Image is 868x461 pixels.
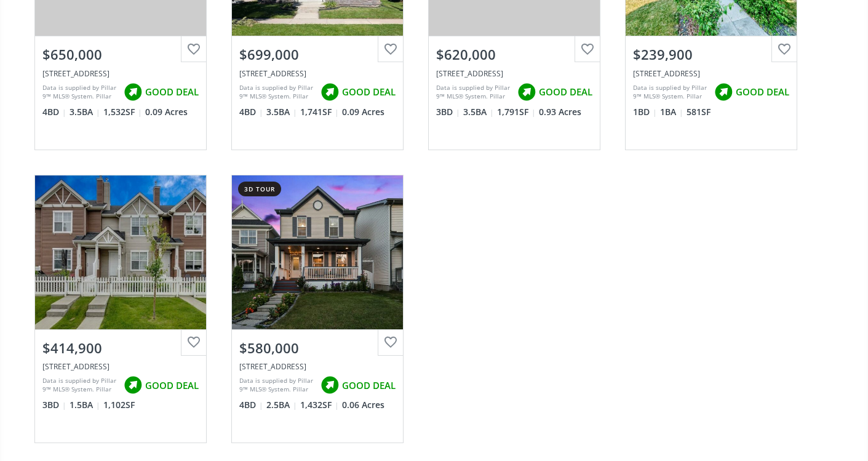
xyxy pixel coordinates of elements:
[463,106,494,118] span: 3.5 BA
[633,106,657,118] span: 1 BD
[539,86,592,98] span: GOOD DEAL
[687,106,711,118] span: 581 SF
[239,68,396,79] div: 238 Elgin Manor SE, Calgary, AB T2Z4Z7
[239,361,396,372] div: 35 Prestwick Place SE, Calgary, AB T2Z 4P4
[145,86,199,98] span: GOOD DEAL
[342,86,396,98] span: GOOD DEAL
[42,399,66,411] span: 3 BD
[266,399,297,411] span: 2.5 BA
[145,379,199,392] span: GOOD DEAL
[342,106,384,118] span: 0.09 Acres
[660,106,683,118] span: 1 BA
[514,80,539,105] img: rating icon
[103,106,142,118] span: 1,532 SF
[436,106,460,118] span: 3 BD
[342,399,384,411] span: 0.06 Acres
[145,106,188,118] span: 0.09 Acres
[633,45,789,64] div: $239,900
[436,68,592,79] div: 4436 Elgin Avenue SE, Calgary, AB T2Z4W1
[70,106,100,118] span: 3.5 BA
[266,106,297,118] span: 3.5 BA
[42,376,117,395] div: Data is supplied by Pillar 9™ MLS® System. Pillar 9™ is the owner of the copyright in its MLS® Sy...
[42,339,199,358] div: $414,900
[239,45,396,64] div: $699,000
[22,162,219,455] a: $414,900[STREET_ADDRESS]Data is supplied by Pillar 9™ MLS® System. Pillar 9™ is the owner of the ...
[239,339,396,358] div: $580,000
[103,399,135,411] span: 1,102 SF
[239,376,314,395] div: Data is supplied by Pillar 9™ MLS® System. Pillar 9™ is the owner of the copyright in its MLS® Sy...
[300,399,339,411] span: 1,432 SF
[42,45,199,64] div: $650,000
[633,68,789,79] div: 115 Prestwick Villas SE #2124, Calgary, AB T2Z0M8
[436,83,511,102] div: Data is supplied by Pillar 9™ MLS® System. Pillar 9™ is the owner of the copyright in its MLS® Sy...
[70,399,100,411] span: 1.5 BA
[239,106,263,118] span: 4 BD
[711,80,736,105] img: rating icon
[436,45,592,64] div: $620,000
[342,379,396,392] span: GOOD DEAL
[121,373,145,398] img: rating icon
[317,373,342,398] img: rating icon
[239,399,263,411] span: 4 BD
[121,80,145,105] img: rating icon
[239,83,314,102] div: Data is supplied by Pillar 9™ MLS® System. Pillar 9™ is the owner of the copyright in its MLS® Sy...
[42,68,199,79] div: 4715 Elgin Avenue SE, Calgary, AB T2Z 0G2
[539,106,581,118] span: 0.93 Acres
[633,83,708,102] div: Data is supplied by Pillar 9™ MLS® System. Pillar 9™ is the owner of the copyright in its MLS® Sy...
[497,106,536,118] span: 1,791 SF
[219,162,416,455] a: 3d tour$580,000[STREET_ADDRESS]Data is supplied by Pillar 9™ MLS® System. Pillar 9™ is the owner ...
[300,106,339,118] span: 1,741 SF
[42,83,117,102] div: Data is supplied by Pillar 9™ MLS® System. Pillar 9™ is the owner of the copyright in its MLS® Sy...
[317,80,342,105] img: rating icon
[736,86,789,98] span: GOOD DEAL
[42,106,66,118] span: 4 BD
[42,361,199,372] div: 284 Elgin Gardens SE, Calgary, AB T2Z 4T7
